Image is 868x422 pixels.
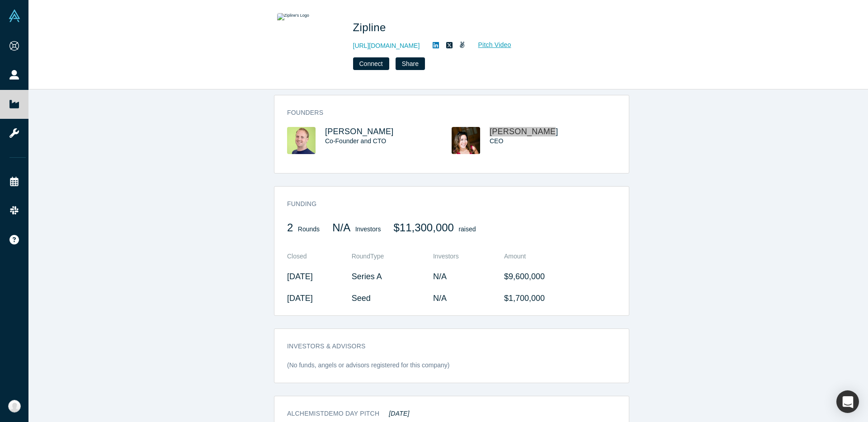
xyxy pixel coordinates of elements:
h3: Funding [287,199,604,209]
span: $11,300,000 [393,221,453,234]
button: Share [396,57,425,70]
span: Series A [352,272,382,281]
td: $9,600,000 [498,266,616,287]
div: raised [393,221,476,240]
img: Jeremy Baker's Profile Image [287,127,316,154]
img: Zipline's Logo [277,13,340,76]
a: Pitch Video [468,40,512,50]
div: Investors [332,221,381,240]
button: Connect [353,57,389,70]
td: $1,700,000 [498,287,616,309]
img: Melissa Wong's Profile Image [452,127,480,154]
th: Closed [287,247,352,266]
td: N/A [433,287,498,309]
a: [URL][DOMAIN_NAME] [353,41,420,51]
span: Type [370,253,384,260]
span: Seed [352,294,371,303]
span: 2 [287,221,293,234]
a: [PERSON_NAME] [490,127,558,136]
div: (No funds, angels or advisors registered for this company) [287,361,616,376]
img: Suhan Lee's Account [8,400,21,413]
span: N/A [332,221,350,234]
a: [PERSON_NAME] [325,127,394,136]
span: CEO [490,137,503,145]
span: Zipline [353,21,389,33]
td: [DATE] [287,266,352,287]
span: Co-Founder and CTO [325,137,386,145]
th: Amount [498,247,616,266]
td: N/A [433,266,498,287]
th: Investors [433,247,498,266]
div: Rounds [287,221,320,240]
em: [DATE] [389,410,409,417]
td: [DATE] [287,287,352,309]
h3: Alchemist Demo Day Pitch [287,409,410,418]
h3: Investors & Advisors [287,342,604,351]
img: Alchemist Vault Logo [8,9,21,22]
th: Round [352,247,433,266]
h3: Founders [287,108,604,117]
